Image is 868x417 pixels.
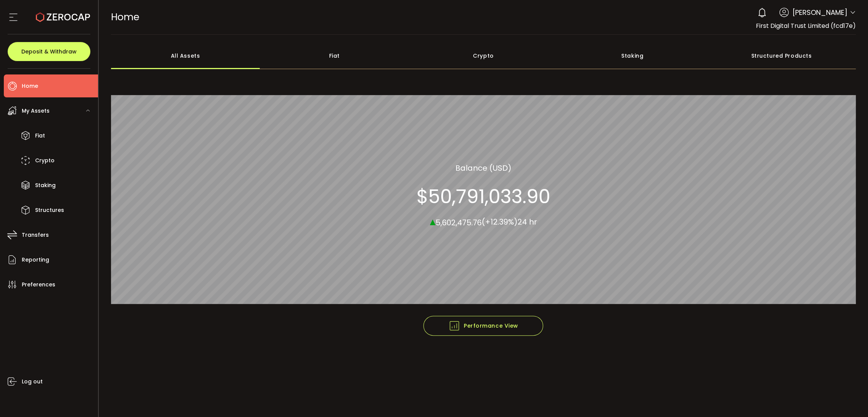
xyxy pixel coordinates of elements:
[35,205,64,216] span: Structures
[35,180,56,191] span: Staking
[558,42,707,69] div: Staking
[111,10,139,24] span: Home
[22,279,55,290] span: Preferences
[830,380,868,417] iframe: Chat Widget
[35,155,55,166] span: Crypto
[448,320,518,331] span: Performance View
[260,42,409,69] div: Fiat
[423,316,543,336] button: Performance View
[22,105,50,116] span: My Assets
[22,230,49,241] span: Transfers
[22,81,38,92] span: Home
[756,21,856,30] span: First Digital Trust Limited (fcd17e)
[35,130,45,141] span: Fiat
[21,49,77,54] span: Deposit & Withdraw
[707,42,856,69] div: Structured Products
[792,7,847,18] span: [PERSON_NAME]
[111,42,260,69] div: All Assets
[22,376,43,387] span: Log out
[22,254,49,265] span: Reporting
[8,42,90,61] button: Deposit & Withdraw
[409,42,558,69] div: Crypto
